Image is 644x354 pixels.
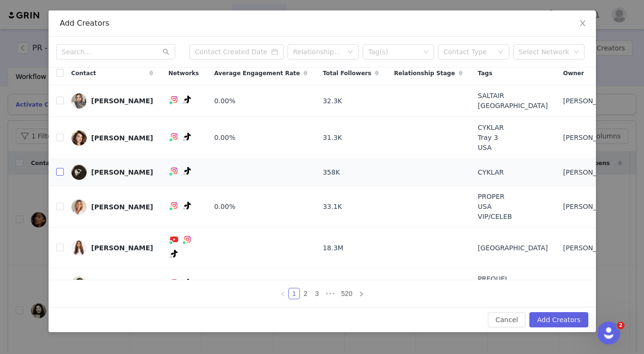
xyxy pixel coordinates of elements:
[280,291,286,297] i: icon: left
[323,167,340,177] span: 358K
[338,288,356,299] li: 520
[323,279,337,289] span: 2.9K
[478,123,504,153] span: CYKLAR Tray 3 USA
[168,69,199,78] span: Networks
[71,240,153,256] a: [PERSON_NAME]
[563,243,618,253] span: [PERSON_NAME]
[71,276,153,292] a: [PERSON_NAME]
[423,49,429,56] i: icon: down
[71,276,87,292] img: d7022dd9-6583-4d25-884c-9569da201ba4--s.jpg
[60,18,585,29] div: Add Creators
[323,288,338,299] span: •••
[356,288,367,299] li: Next Page
[214,96,235,106] span: 0.00%
[189,44,284,59] input: Contact Created Date
[563,69,584,78] span: Owner
[323,243,343,253] span: 18.3M
[563,279,618,289] span: [PERSON_NAME]
[214,133,235,143] span: 0.00%
[323,133,342,143] span: 31.3K
[71,69,96,78] span: Contact
[498,49,504,56] i: icon: down
[478,192,512,222] span: PROPER USA VIP/CELEB
[91,97,153,105] div: [PERSON_NAME]
[478,69,492,78] span: Tags
[91,134,153,142] div: [PERSON_NAME]
[214,69,300,78] span: Average Engagement Rate
[574,49,579,56] i: icon: down
[293,47,343,57] div: Relationship Stage
[563,167,618,177] span: [PERSON_NAME]
[170,96,178,103] img: instagram.svg
[563,96,618,106] span: [PERSON_NAME]
[91,203,153,211] div: [PERSON_NAME]
[300,288,311,299] li: 2
[597,322,620,344] iframe: Intercom live chat
[478,91,548,111] span: SALTAIR [GEOGRAPHIC_DATA]
[56,44,175,59] input: Search...
[288,288,300,299] li: 1
[300,288,311,299] a: 2
[579,20,586,27] i: icon: close
[529,312,588,327] button: Add Creators
[444,47,493,57] div: Contact Type
[323,96,342,106] span: 32.3K
[163,49,169,55] i: icon: search
[478,274,548,294] span: PREQUEL [GEOGRAPHIC_DATA]
[184,236,191,243] img: instagram.svg
[277,288,288,299] li: Previous Page
[311,288,323,299] li: 3
[214,202,235,212] span: 0.00%
[488,312,525,327] button: Cancel
[71,130,87,146] img: 64c83705-6f1a-410e-8317-a6f155c706a0.jpg
[347,49,353,56] i: icon: down
[478,167,504,177] span: CYKLAR
[71,93,153,108] a: [PERSON_NAME]
[71,165,153,180] a: [PERSON_NAME]
[71,130,153,146] a: [PERSON_NAME]
[71,93,87,108] img: d11ec2d6-7aea-4e4e-8407-cf5d595c21e2.jpg
[478,243,548,253] span: [GEOGRAPHIC_DATA]
[170,202,178,209] img: instagram.svg
[170,167,178,175] img: instagram.svg
[91,168,153,176] div: [PERSON_NAME]
[569,10,596,37] button: Close
[323,202,342,212] span: 33.1K
[312,288,322,299] a: 3
[519,47,570,57] div: Select Network
[323,69,371,78] span: Total Followers
[338,288,355,299] a: 520
[71,199,87,215] img: c84df480-98a7-422a-977d-e8afd67fa551.jpg
[170,133,178,140] img: instagram.svg
[71,165,87,180] img: 0588aad5-3152-46ba-afb2-eaf4523b1bc3.jpg
[271,49,278,55] i: icon: calendar
[91,244,153,252] div: [PERSON_NAME]
[563,202,618,212] span: [PERSON_NAME]
[617,322,624,329] span: 2
[71,240,87,256] img: 39bc2f59-185b-4eee-8e2f-8906e98c1f58.jpg
[394,69,455,78] span: Relationship Stage
[71,199,153,215] a: [PERSON_NAME]
[563,133,618,143] span: [PERSON_NAME]
[289,288,299,299] a: 1
[323,288,338,299] li: Next 3 Pages
[170,279,178,286] img: instagram.svg
[358,291,364,297] i: icon: right
[368,47,420,57] div: Tag(s)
